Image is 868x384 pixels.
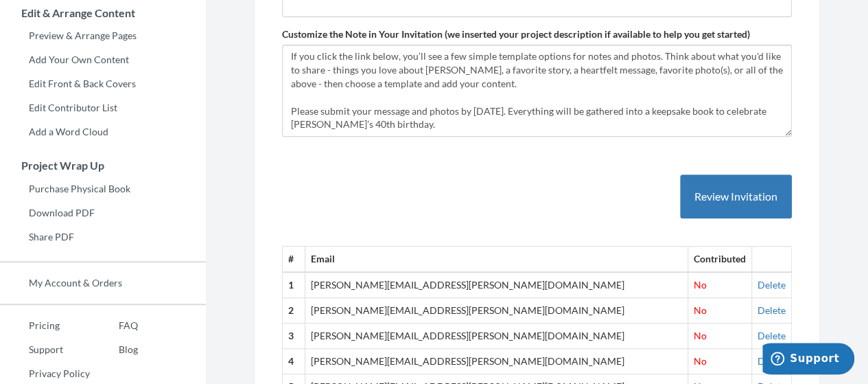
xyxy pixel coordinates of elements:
th: # [283,247,305,272]
a: Delete [758,355,786,367]
a: Blog [90,339,138,360]
button: Review Invitation [680,174,792,219]
label: Customize the Note in Your Invitation (we inserted your project description if available to help ... [282,27,750,41]
td: [PERSON_NAME][EMAIL_ADDRESS][PERSON_NAME][DOMAIN_NAME] [305,298,688,324]
th: Email [305,247,688,272]
td: [PERSON_NAME][EMAIL_ADDRESS][PERSON_NAME][DOMAIN_NAME] [305,324,688,349]
h3: Project Wrap Up [1,159,206,172]
a: Delete [758,304,786,316]
th: 4 [283,349,305,374]
span: No [694,330,707,341]
span: No [694,279,707,291]
th: 3 [283,324,305,349]
textarea: [PERSON_NAME] is turning forty! I’m creating a special book filled with photos, memories, and mes... [282,45,792,137]
span: No [694,355,707,367]
a: Delete [758,330,786,341]
td: [PERSON_NAME][EMAIL_ADDRESS][PERSON_NAME][DOMAIN_NAME] [305,349,688,374]
a: Delete [758,279,786,291]
h3: Edit & Arrange Content [1,7,206,19]
a: FAQ [90,315,138,336]
th: 2 [283,298,305,324]
th: 1 [283,272,305,297]
iframe: Opens a widget where you can chat to one of our agents [762,343,854,377]
th: Contributed [688,247,752,272]
td: [PERSON_NAME][EMAIL_ADDRESS][PERSON_NAME][DOMAIN_NAME] [305,272,688,297]
span: No [694,304,707,316]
